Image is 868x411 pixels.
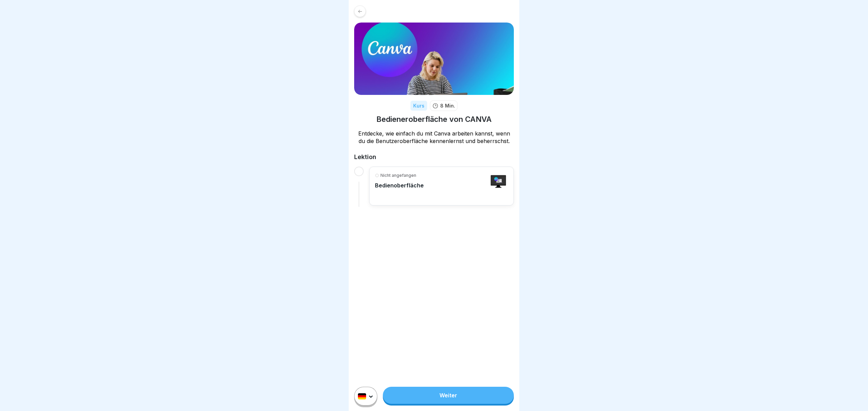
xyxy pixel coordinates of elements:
a: Nicht angefangenBedienoberfläche [375,172,508,200]
img: ug9mc288h09mfaa4p8klcmmo.png [489,172,508,200]
div: Kurs [410,101,427,111]
p: Bedienoberfläche [375,182,424,189]
p: Entdecke, wie einfach du mit Canva arbeiten kannst, wenn du die Benutzeroberfläche kennenlernst u... [354,130,514,145]
p: 8 Min. [440,102,455,109]
img: pnu9hewn4pmg8sslczxvkvou.png [354,23,514,95]
h1: Bedieneroberfläche von CANVA [376,114,492,124]
a: Weiter [383,387,514,404]
h2: Lektion [354,153,514,161]
p: Nicht angefangen [380,172,416,179]
img: de.svg [358,393,366,399]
